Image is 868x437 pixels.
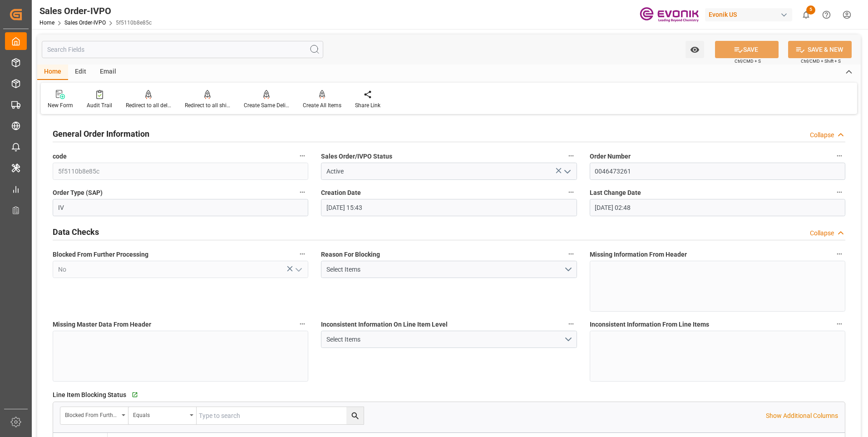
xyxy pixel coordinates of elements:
[37,65,68,80] div: Home
[705,8,792,21] div: Evonik US
[766,411,838,421] p: Show Additional Columns
[296,186,308,198] button: Order Type (SAP)
[126,101,171,109] div: Redirect to all deliveries
[53,320,151,329] span: Missing Master Data From Header
[296,150,308,162] button: code
[686,41,704,58] button: open menu
[53,188,103,198] span: Order Type (SAP)
[93,65,123,80] div: Email
[810,130,834,140] div: Collapse
[346,407,364,424] button: search button
[321,188,361,198] span: Creation Date
[321,320,448,329] span: Inconsistent Information On Line Item Level
[326,265,564,274] div: Select Items
[53,390,126,400] span: Line Item Blocking Status
[39,20,54,26] a: Home
[133,409,187,419] div: Equals
[64,20,106,26] a: Sales Order-IVPO
[640,7,699,23] img: Evonik-brand-mark-Deep-Purple-RGB.jpeg_1700498283.jpeg
[53,152,67,161] span: code
[796,5,816,25] button: show 5 new notifications
[321,261,577,278] button: open menu
[565,248,577,260] button: Reason For Blocking
[560,164,573,179] button: open menu
[296,248,308,260] button: Blocked From Further Processing
[355,101,380,109] div: Share Link
[53,226,99,238] h2: Data Checks
[833,318,845,330] button: Inconsistent Information From Line Items
[321,250,380,259] span: Reason For Blocking
[128,407,197,424] button: open menu
[321,331,577,348] button: open menu
[53,128,149,140] h2: General Order Information
[705,6,796,23] button: Evonik US
[788,41,852,58] button: SAVE & NEW
[735,58,761,65] span: Ctrl/CMD + S
[715,41,779,58] button: SAVE
[326,335,564,344] div: Select Items
[565,186,577,198] button: Creation Date
[65,409,118,419] div: Blocked From Further Processing
[42,41,323,58] input: Search Fields
[68,65,93,80] div: Edit
[185,101,230,109] div: Redirect to all shipments
[39,4,152,18] div: Sales Order-IVPO
[590,199,845,216] input: MM-DD-YYYY HH:MM
[590,188,641,198] span: Last Change Date
[565,150,577,162] button: Sales Order/IVPO Status
[833,150,845,162] button: Order Number
[810,228,834,238] div: Collapse
[197,407,364,424] input: Type to search
[590,152,631,161] span: Order Number
[816,5,837,25] button: Help Center
[296,318,308,330] button: Missing Master Data From Header
[60,407,128,424] button: open menu
[87,101,112,109] div: Audit Trail
[833,248,845,260] button: Missing Information From Header
[590,250,687,259] span: Missing Information From Header
[590,320,709,329] span: Inconsistent Information From Line Items
[833,186,845,198] button: Last Change Date
[806,5,815,15] span: 5
[53,250,148,259] span: Blocked From Further Processing
[801,58,841,65] span: Ctrl/CMD + Shift + S
[565,318,577,330] button: Inconsistent Information On Line Item Level
[244,101,289,109] div: Create Same Delivery Date
[291,263,305,277] button: open menu
[321,152,392,161] span: Sales Order/IVPO Status
[303,101,341,109] div: Create All Items
[48,101,73,109] div: New Form
[321,199,577,216] input: MM-DD-YYYY HH:MM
